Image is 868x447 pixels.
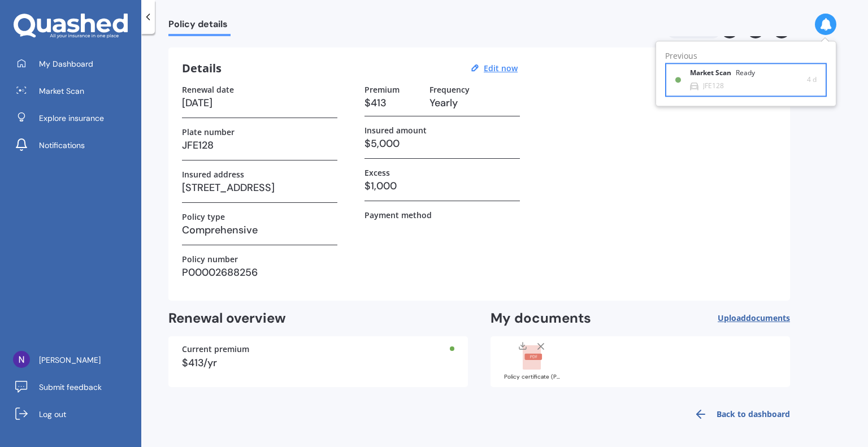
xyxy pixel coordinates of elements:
[182,127,235,137] label: Plate number
[39,58,93,70] span: My Dashboard
[364,210,432,220] label: Payment method
[364,168,390,177] label: Excess
[182,179,337,196] h3: [STREET_ADDRESS]
[8,53,141,75] a: My Dashboard
[182,85,234,94] label: Renewal date
[364,125,427,135] label: Insured amount
[182,345,454,353] div: Current premium
[491,310,591,327] h2: My documents
[39,381,102,393] span: Submit feedback
[8,134,141,157] a: Notifications
[746,313,790,323] span: documents
[182,137,337,154] h3: JFE128
[687,401,790,428] a: Back to dashboard
[39,112,104,124] span: Explore insurance
[364,177,520,194] h3: $1,000
[429,85,470,94] label: Frequency
[429,94,520,111] h3: Yearly
[364,135,520,152] h3: $5,000
[807,74,817,85] span: 4 d
[690,70,736,77] b: Market Scan
[39,140,85,151] span: Notifications
[182,170,244,179] label: Insured address
[484,63,518,73] u: Edit now
[168,19,231,34] span: Policy details
[182,358,454,368] div: $413/yr
[480,63,521,73] button: Edit now
[364,94,420,111] h3: $413
[736,70,755,77] div: Ready
[39,354,101,366] span: [PERSON_NAME]
[182,94,337,111] h3: [DATE]
[39,409,66,420] span: Log out
[39,85,84,97] span: Market Scan
[8,376,141,398] a: Submit feedback
[8,349,141,371] a: [PERSON_NAME]
[168,310,468,327] h2: Renewal overview
[8,80,141,102] a: Market Scan
[182,254,238,264] label: Policy number
[182,61,222,76] h3: Details
[718,314,790,323] span: Upload
[13,351,30,368] img: ACg8ocLTsWJAZdBLxxY8vLLBA0aRoMu7U2gl8pZB_L3ce1v42QBj5w=s96-c
[182,264,337,281] h3: P00002688256
[364,85,400,94] label: Premium
[8,403,141,426] a: Log out
[665,50,827,63] div: Previous
[703,82,724,90] div: JFE128
[718,310,790,327] button: Uploaddocuments
[8,107,141,129] a: Explore insurance
[182,222,337,238] h3: Comprehensive
[182,212,225,222] label: Policy type
[504,374,561,380] div: Policy certificate (P00002688256)_251001_120832.pdf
